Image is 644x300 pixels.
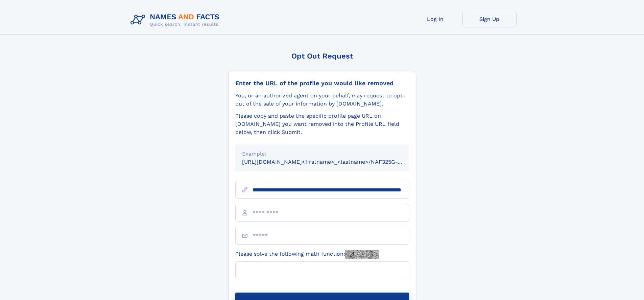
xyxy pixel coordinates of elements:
[235,250,379,259] label: Please solve the following math function:
[462,11,517,27] a: Sign Up
[128,11,225,29] img: Logo Names and Facts
[235,92,409,108] div: You, or an authorized agent on your behalf, may request to opt-out of the sale of your informatio...
[242,150,402,158] div: Example:
[235,79,409,87] div: Enter the URL of the profile you would like removed
[408,11,462,27] a: Log In
[228,52,416,60] div: Opt Out Request
[242,159,422,165] small: [URL][DOMAIN_NAME]<firstname>_<lastname>/NAF325G-xxxxxxxx
[235,112,409,136] div: Please copy and paste the specific profile page URL on [DOMAIN_NAME] you want removed into the Pr...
